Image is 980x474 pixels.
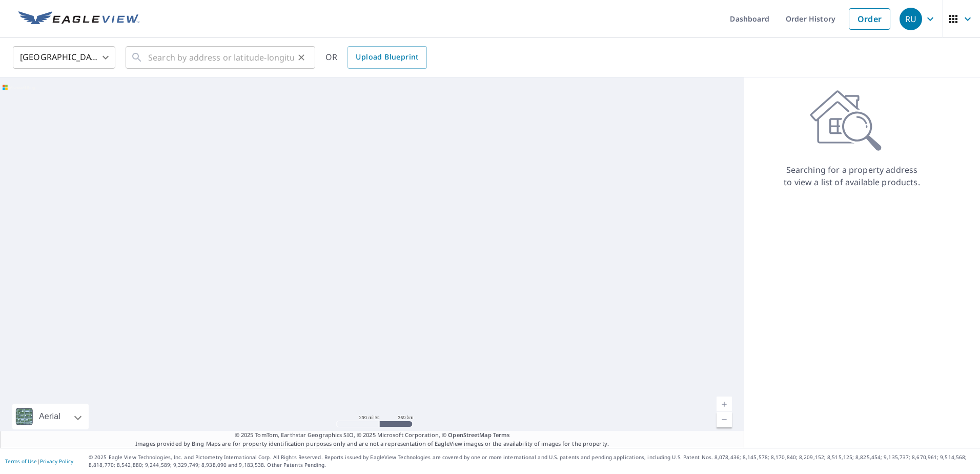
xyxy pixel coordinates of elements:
[235,431,510,440] span: © 2025 TomTom, Earthstar Geographics SIO, © 2025 Microsoft Corporation, ©
[18,11,139,27] img: EV Logo
[849,8,890,30] a: Order
[5,458,73,464] p: |
[12,404,89,429] div: Aerial
[148,43,294,72] input: Search by address or latitude-longitude
[40,458,73,465] a: Privacy Policy
[783,164,921,188] p: Searching for a property address to view a list of available products.
[36,404,64,429] div: Aerial
[493,431,510,439] a: Terms
[448,431,491,439] a: OpenStreetMap
[325,46,427,69] div: OR
[89,453,975,469] p: © 2025 Eagle View Technologies, Inc. and Pictometry International Corp. All Rights Reserved. Repo...
[717,397,732,412] a: Current Level 5, Zoom In
[348,46,426,69] a: Upload Blueprint
[900,8,922,30] div: RU
[13,43,115,72] div: [GEOGRAPHIC_DATA]
[5,458,37,465] a: Terms of Use
[356,51,418,64] span: Upload Blueprint
[294,50,309,65] button: Clear
[717,412,732,427] a: Current Level 5, Zoom Out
